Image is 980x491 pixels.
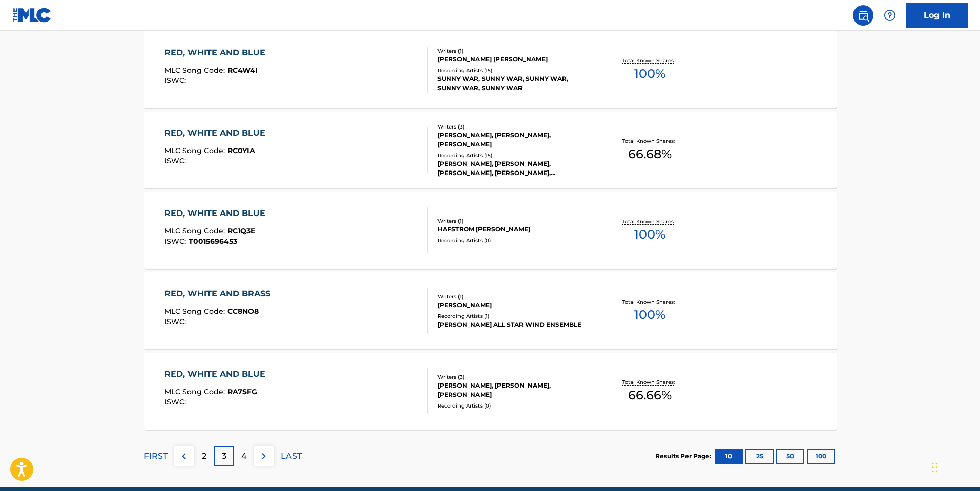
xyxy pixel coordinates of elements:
p: LAST [281,450,302,462]
button: 50 [776,449,804,464]
a: RED, WHITE AND BLUEMLC Song Code:RC4W4IISWC:Writers (1)[PERSON_NAME] [PERSON_NAME]Recording Artis... [144,31,837,108]
div: [PERSON_NAME], [PERSON_NAME], [PERSON_NAME] [437,131,592,149]
div: [PERSON_NAME] [PERSON_NAME] [437,55,592,64]
span: 100 % [634,65,665,83]
span: MLC Song Code : [164,387,227,396]
div: SUNNY WAR, SUNNY WAR, SUNNY WAR, SUNNY WAR, SUNNY WAR [437,74,592,93]
div: Drag [932,452,938,483]
span: RC4W4I [227,66,258,75]
a: RED, WHITE AND BLUEMLC Song Code:RC0YIAISWC:Writers (3)[PERSON_NAME], [PERSON_NAME], [PERSON_NAME... [144,112,837,188]
p: Total Known Shares: [622,137,677,145]
a: Log In [906,3,968,28]
a: RED, WHITE AND BRASSMLC Song Code:CC8NO8ISWC:Writers (1)[PERSON_NAME]Recording Artists (1)[PERSON... [144,272,837,349]
div: Help [880,5,900,26]
img: MLC Logo [12,8,52,23]
div: HAFSTROM [PERSON_NAME] [437,225,592,234]
span: MLC Song Code : [164,307,227,316]
span: ISWC : [164,237,189,246]
span: RA7SFG [227,387,257,396]
div: Writers ( 3 ) [437,123,592,131]
span: RC0YIA [227,146,255,155]
div: Writers ( 1 ) [437,47,592,55]
img: left [178,450,190,462]
a: RED, WHITE AND BLUEMLC Song Code:RC1Q3EISWC:T0015696453Writers (1)HAFSTROM [PERSON_NAME]Recording... [144,192,837,269]
button: 25 [745,449,774,464]
span: T0015696453 [189,237,237,246]
span: 66.66 % [628,386,672,404]
div: Recording Artists ( 0 ) [437,402,592,410]
img: right [258,450,270,462]
p: FIRST [144,450,168,462]
iframe: Chat Widget [929,442,980,491]
p: 4 [241,450,247,462]
span: CC8NO8 [227,307,259,316]
span: MLC Song Code : [164,146,227,155]
div: RED, WHITE AND BLUE [164,47,270,59]
div: Recording Artists ( 1 ) [437,312,592,320]
span: 100 % [634,225,665,244]
div: Recording Artists ( 15 ) [437,67,592,74]
button: 10 [715,449,743,464]
div: Writers ( 1 ) [437,293,592,301]
span: MLC Song Code : [164,66,227,75]
span: ISWC : [164,156,189,165]
p: Total Known Shares: [622,298,677,306]
div: Recording Artists ( 0 ) [437,237,592,244]
p: 2 [202,450,206,462]
p: Total Known Shares: [622,57,677,65]
div: Recording Artists ( 15 ) [437,152,592,159]
span: ISWC : [164,317,189,326]
div: RED, WHITE AND BLUE [164,207,270,220]
div: [PERSON_NAME], [PERSON_NAME], [PERSON_NAME] [437,381,592,399]
span: 66.68 % [628,145,672,163]
p: Results Per Page: [655,452,714,461]
div: RED, WHITE AND BRASS [164,288,276,300]
div: Writers ( 1 ) [437,217,592,225]
div: RED, WHITE AND BLUE [164,127,270,139]
div: [PERSON_NAME] [437,301,592,310]
img: help [884,9,896,22]
p: 3 [222,450,226,462]
div: Writers ( 3 ) [437,373,592,381]
a: Public Search [853,5,873,26]
p: Total Known Shares: [622,218,677,225]
a: RED, WHITE AND BLUEMLC Song Code:RA7SFGISWC:Writers (3)[PERSON_NAME], [PERSON_NAME], [PERSON_NAME... [144,353,837,430]
button: 100 [807,449,835,464]
span: 100 % [634,306,665,324]
img: search [857,9,869,22]
span: ISWC : [164,76,189,85]
span: ISWC : [164,397,189,407]
span: MLC Song Code : [164,226,227,236]
div: [PERSON_NAME] ALL STAR WIND ENSEMBLE [437,320,592,329]
span: RC1Q3E [227,226,255,236]
p: Total Known Shares: [622,378,677,386]
div: [PERSON_NAME], [PERSON_NAME], [PERSON_NAME], [PERSON_NAME], [PERSON_NAME] [437,159,592,178]
div: RED, WHITE AND BLUE [164,368,270,380]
